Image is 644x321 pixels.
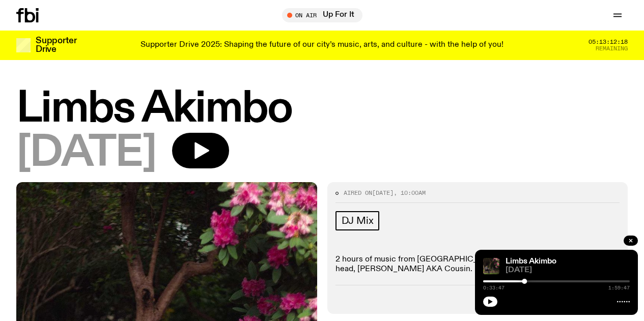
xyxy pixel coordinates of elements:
span: 0:33:47 [483,285,505,290]
span: , 10:00am [394,189,426,197]
h3: Supporter Drive [36,37,76,54]
span: 05:13:12:18 [589,39,628,45]
button: On AirUp For It [282,8,362,22]
span: Remaining [596,46,628,51]
span: [DATE] [506,267,630,274]
img: Jackson sits at an outdoor table, legs crossed and gazing at a black and brown dog also sitting a... [483,258,499,274]
a: DJ Mix [335,211,380,230]
span: [DATE] [372,189,394,197]
h1: Limbs Akimbo [16,89,628,130]
span: [DATE] [16,133,156,174]
span: Aired on [344,189,372,197]
span: 1:59:47 [608,285,630,290]
p: Supporter Drive 2025: Shaping the future of our city’s music, arts, and culture - with the help o... [141,41,503,50]
p: 2 hours of music from [GEOGRAPHIC_DATA]'s Moonshoe Label head, [PERSON_NAME] AKA Cousin. [335,255,620,274]
span: DJ Mix [342,215,374,226]
a: Limbs Akimbo [506,257,556,266]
